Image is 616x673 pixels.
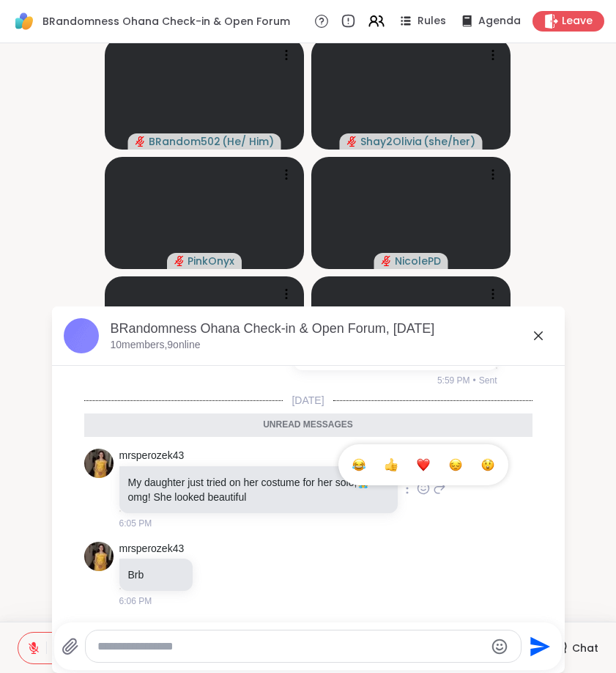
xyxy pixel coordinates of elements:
[473,374,476,387] span: •
[562,14,593,29] span: Leave
[119,517,152,530] span: 6:05 PM
[376,450,406,479] button: Select Reaction: Thumbs up
[222,134,274,149] span: ( He/ Him )
[418,14,446,29] span: Rules
[473,450,502,479] button: Select Reaction: Astonished
[479,374,497,387] span: Sent
[111,338,201,353] p: 10 members, 9 online
[188,254,234,268] span: PinkOnyx
[395,254,441,268] span: NicolePD
[478,14,521,29] span: Agenda
[84,449,114,478] img: https://sharewell-space-live.sfo3.digitaloceanspaces.com/user-generated/ced7abe1-258a-45b1-9815-8...
[347,136,357,147] span: audio-muted
[84,413,532,437] div: Unread messages
[283,393,333,408] span: [DATE]
[409,450,438,479] button: Select Reaction: Heart
[128,475,390,504] p: My daughter just tried on her costume for her solo, omg! She looked beautiful
[149,134,220,149] span: BRandom502
[119,595,152,608] span: 6:06 PM
[344,450,374,479] button: Select Reaction: Joy
[42,14,290,29] span: BRandomness Ohana Check-in & Open Forum
[423,134,475,149] span: ( she/her )
[111,320,553,338] div: BRandomness Ohana Check-in & Open Forum, [DATE]
[437,374,470,387] span: 5:59 PM
[572,641,598,655] span: Chat
[136,136,146,147] span: audio-muted
[64,318,99,353] img: BRandomness Ohana Check-in & Open Forum, Sep 08
[12,9,37,34] img: ShareWell Logomark
[382,256,392,266] span: audio-muted
[119,542,185,556] a: mrsperozek43
[119,449,185,463] a: mrsperozek43
[174,256,185,266] span: audio-muted
[84,542,114,571] img: https://sharewell-space-live.sfo3.digitaloceanspaces.com/user-generated/ced7abe1-258a-45b1-9815-8...
[441,450,470,479] button: Select Reaction: Sad
[360,134,422,149] span: Shay2Olivia
[128,567,184,582] p: Brb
